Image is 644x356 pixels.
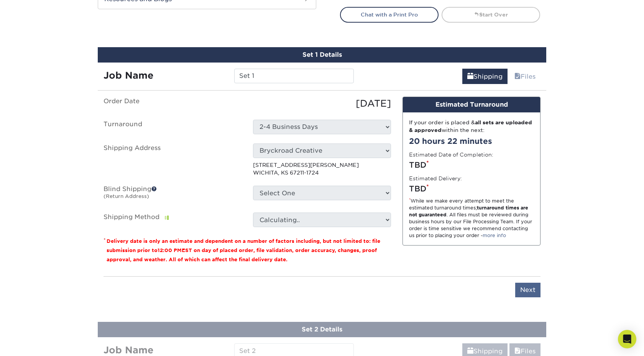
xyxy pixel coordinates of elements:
label: Estimated Date of Completion: [409,151,493,158]
div: [DATE] [247,97,397,110]
a: Start Over [442,7,540,22]
a: more info [483,232,506,238]
small: Delivery date is only an estimate and dependent on a number of factors including, but not limited... [107,238,380,262]
small: (Return Address) [103,193,149,199]
label: Shipping Method [98,213,247,227]
p: [STREET_ADDRESS][PERSON_NAME] WICHITA, KS 67211-1724 [253,161,391,177]
strong: Job Name [103,70,153,81]
div: Estimated Turnaround [403,97,540,112]
div: 20 hours 22 minutes [409,135,534,147]
a: Chat with a Print Pro [340,7,439,22]
div: Set 1 Details [98,47,546,63]
input: Next [515,283,540,297]
span: files [514,348,521,355]
div: While we make every attempt to meet the estimated turnaround times; . All files must be reviewed ... [409,198,534,239]
label: Blind Shipping [98,186,247,203]
a: Files [509,69,540,84]
span: files [514,73,521,80]
span: 12:00 PM [158,247,182,253]
span: shipping [467,348,473,355]
label: Order Date [98,97,247,110]
a: Shipping [462,69,508,84]
input: Enter a job name [234,69,353,83]
div: If your order is placed & within the next: [409,119,534,134]
span: shipping [467,73,473,80]
label: Shipping Address [98,143,247,177]
div: Open Intercom Messenger [618,330,636,348]
div: TBD [409,159,534,171]
div: TBD [409,183,534,194]
label: Estimated Delivery: [409,175,462,182]
label: Turnaround [98,120,247,134]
